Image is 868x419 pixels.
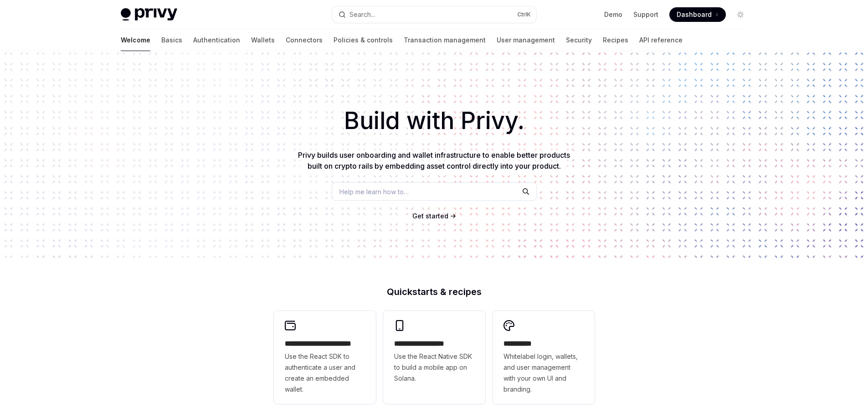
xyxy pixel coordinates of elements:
[639,29,683,51] a: API reference
[412,212,448,221] a: Get started
[286,29,323,51] a: Connectors
[251,29,275,51] a: Wallets
[633,10,658,19] a: Support
[503,351,584,395] span: Whitelabel login, wallets, and user management with your own UI and branding.
[493,311,595,404] a: **** *****Whitelabel login, wallets, and user management with your own UI and branding.
[121,29,150,51] a: Welcome
[298,150,570,171] span: Privy builds user onboarding and wallet infrastructure to enable better products built on crypto ...
[339,187,409,197] span: Help me learn how to…
[497,29,555,51] a: User management
[404,29,486,51] a: Transaction management
[121,8,177,21] img: light logo
[669,7,726,22] a: Dashboard
[517,11,531,18] span: Ctrl K
[383,311,485,404] a: **** **** **** ***Use the React Native SDK to build a mobile app on Solana.
[394,351,474,384] span: Use the React Native SDK to build a mobile app on Solana.
[193,29,240,51] a: Authentication
[603,29,628,51] a: Recipes
[274,287,595,296] h2: Quickstarts & recipes
[334,29,393,51] a: Policies & controls
[349,9,375,20] div: Search...
[161,29,182,51] a: Basics
[285,351,365,395] span: Use the React SDK to authenticate a user and create an embedded wallet.
[15,103,853,139] h1: Build with Privy.
[332,6,536,23] button: Search...CtrlK
[677,10,712,19] span: Dashboard
[604,10,622,19] a: Demo
[733,7,748,22] button: Toggle dark mode
[412,212,448,220] span: Get started
[566,29,592,51] a: Security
